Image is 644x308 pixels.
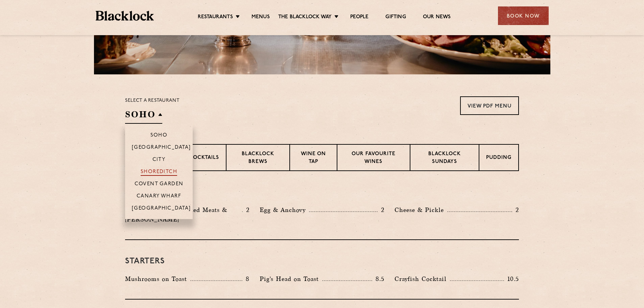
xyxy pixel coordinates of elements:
a: The Blacklock Way [278,14,332,21]
p: 8.5 [372,275,384,283]
p: Pig's Head on Toast [260,274,322,284]
a: Restaurants [198,14,233,21]
p: Egg & Anchovy [260,205,309,215]
p: 2 [512,206,519,214]
div: Book Now [498,6,549,25]
h3: Pre Chop Bites [125,188,519,197]
p: Mushrooms on Toast [125,274,190,284]
p: Cheese & Pickle [395,205,447,215]
p: Crayfish Cocktail [395,274,450,284]
h2: SOHO [125,109,162,124]
a: People [350,14,368,21]
p: Our favourite wines [344,150,403,166]
p: 10.5 [504,275,519,283]
p: 8 [242,275,249,283]
p: Pudding [486,154,511,163]
a: Our News [423,14,451,21]
p: Cocktails [189,154,219,163]
p: Shoreditch [141,169,177,176]
p: [GEOGRAPHIC_DATA] [132,145,191,151]
p: Blacklock Brews [233,150,283,166]
img: BL_Textured_Logo-footer-cropped.svg [96,11,154,21]
p: Wine on Tap [297,150,330,166]
a: Gifting [385,14,406,21]
p: 2 [243,206,249,214]
p: Canary Wharf [137,193,181,200]
p: City [152,157,166,164]
p: [GEOGRAPHIC_DATA] [132,206,191,212]
a: Menus [252,14,270,21]
p: Covent Garden [135,181,184,188]
h3: Starters [125,257,519,266]
p: Soho [150,133,168,139]
p: Select a restaurant [125,96,180,105]
p: 2 [378,206,384,214]
p: Blacklock Sundays [417,150,472,166]
a: View PDF Menu [460,96,519,115]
